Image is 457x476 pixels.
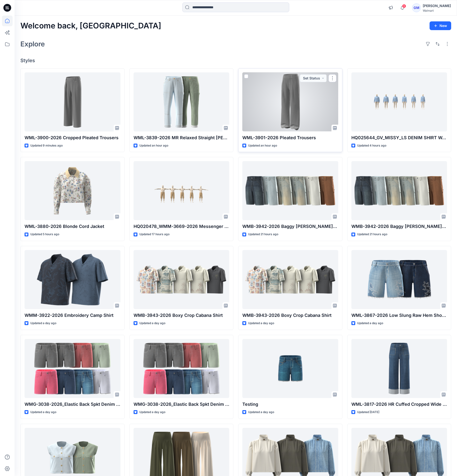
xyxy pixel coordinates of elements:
p: WMG-3038-2026_Elastic Back 5pkt Denim Shorts 3 Inseam - Cost Opt [134,401,229,408]
a: WML-3900-2026 Cropped Pleated Trousers [25,72,120,131]
p: Updated a day ago [248,410,274,415]
p: WML-3900-2026 Cropped Pleated Trousers [25,134,120,141]
div: [PERSON_NAME] [423,3,451,9]
p: Updated an hour ago [139,143,168,148]
p: WMG-3038-2026_Elastic Back 5pkt Denim Shorts 3 Inseam [25,401,120,408]
p: Updated a day ago [139,410,165,415]
p: Updated 21 hours ago [248,232,278,237]
a: WML-3839-2026 MR Relaxed Straight Carpenter [134,72,229,131]
p: WMB-3942-2026 Baggy [PERSON_NAME] Short [242,223,338,230]
p: WMB-3943-2026 Boxy Crop Cabana Shirt [134,312,229,319]
p: WMB-3942-2026 Baggy [PERSON_NAME] Short [351,223,447,230]
h2: Explore [20,40,45,48]
a: WML-3867-2026 Low Slung Raw Hem Short - Inseam 7" [351,250,447,309]
a: WMG-3038-2026_Elastic Back 5pkt Denim Shorts 3 Inseam - Cost Opt [134,339,229,398]
p: Testing [242,401,338,408]
h2: Welcome back, [GEOGRAPHIC_DATA] [20,21,161,30]
p: WML-3901-2026 Pleated Trousers [242,134,338,141]
a: HQ025644_GV_MISSY_LS DENIM SHIRT W. CONTRAT CORD PIPING [351,72,447,131]
p: WML-3880-2026 Blonde Cord Jacket [25,223,120,230]
button: New [430,21,451,30]
a: WML-3901-2026 Pleated Trousers [242,72,338,131]
p: HQ020478_WMM-3669-2026 Messenger Cargo Short [134,223,229,230]
p: Updated an hour ago [248,143,277,148]
a: WMB-3943-2026 Boxy Crop Cabana Shirt [242,250,338,309]
p: WML-3817-2026 HR Cuffed Cropped Wide Leg_ [351,401,447,408]
h4: Styles [20,58,451,63]
div: Walmart [423,9,451,12]
span: 9 [402,4,406,8]
p: WML-3839-2026 MR Relaxed Straight [PERSON_NAME] [134,134,229,141]
p: Updated a day ago [30,410,56,415]
p: Updated 5 hours ago [30,232,59,237]
a: HQ020478_WMM-3669-2026 Messenger Cargo Short [134,161,229,220]
p: WML-3867-2026 Low Slung Raw Hem Short - Inseam 7" [351,312,447,319]
div: GM [412,3,421,12]
a: WMB-3942-2026 Baggy Carpenter Short [351,161,447,220]
p: WMM-3922-2026 Embroidery Camp Shirt [25,312,120,319]
p: Updated 21 hours ago [357,232,387,237]
p: Updated [DATE] [357,410,379,415]
a: Testing [242,339,338,398]
p: Updated 4 hours ago [357,143,386,148]
a: WMM-3922-2026 Embroidery Camp Shirt [25,250,120,309]
a: WMB-3942-2026 Baggy Carpenter Short [242,161,338,220]
p: Updated a day ago [139,321,165,326]
p: Updated a day ago [248,321,274,326]
p: Updated a day ago [357,321,383,326]
a: WMB-3943-2026 Boxy Crop Cabana Shirt [134,250,229,309]
p: WMB-3943-2026 Boxy Crop Cabana Shirt [242,312,338,319]
a: WML-3880-2026 Blonde Cord Jacket [25,161,120,220]
p: HQ025644_GV_MISSY_LS DENIM SHIRT W. CONTRAT CORD PIPING [351,134,447,141]
p: Updated a day ago [30,321,56,326]
a: WMG-3038-2026_Elastic Back 5pkt Denim Shorts 3 Inseam [25,339,120,398]
a: WML-3817-2026 HR Cuffed Cropped Wide Leg_ [351,339,447,398]
p: Updated 9 minutes ago [30,143,63,148]
p: Updated 17 hours ago [139,232,169,237]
